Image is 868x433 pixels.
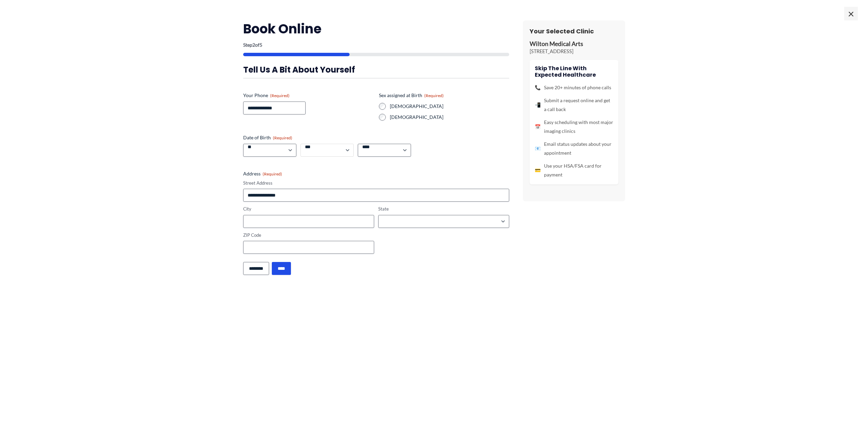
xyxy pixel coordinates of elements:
[263,171,282,176] span: (Required)
[243,180,509,186] label: Street Address
[530,27,618,35] h3: Your Selected Clinic
[243,206,374,212] label: City
[378,206,509,212] label: State
[535,140,613,157] li: Email status updates about your appointment
[535,161,613,179] li: Use your HSA/FSA card for payment
[844,7,858,20] span: ×
[530,40,618,48] p: Wilton Medical Arts
[535,83,613,92] li: Save 20+ minutes of phone calls
[535,83,541,92] span: 📞
[424,93,444,98] span: (Required)
[390,114,509,121] label: [DEMOGRAPHIC_DATA]
[243,92,373,99] label: Your Phone
[390,103,509,110] label: [DEMOGRAPHIC_DATA]
[379,92,444,99] legend: Sex assigned at Birth
[243,134,292,141] legend: Date of Birth
[252,42,255,48] span: 2
[535,96,613,114] li: Submit a request online and get a call back
[535,122,541,131] span: 📅
[535,118,613,136] li: Easy scheduling with most major imaging clinics
[243,20,509,37] h2: Book Online
[243,64,509,75] h3: Tell us a bit about yourself
[535,144,541,153] span: 📧
[273,135,292,140] span: (Required)
[243,232,374,238] label: ZIP Code
[535,166,541,175] span: 💳
[535,65,613,78] h4: Skip the line with Expected Healthcare
[530,48,618,55] p: [STREET_ADDRESS]
[535,100,541,109] span: 📲
[270,93,290,98] span: (Required)
[260,42,262,48] span: 5
[243,170,282,177] legend: Address
[243,43,509,47] p: Step of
